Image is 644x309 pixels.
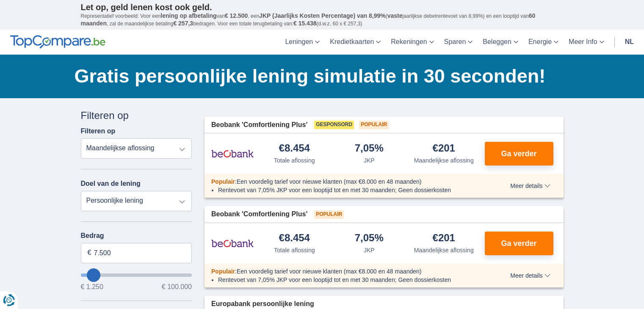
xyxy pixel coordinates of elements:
div: Maandelijkse aflossing [414,156,474,165]
span: Beobank 'Comfortlening Plus' [211,120,307,130]
li: Rentevoet van 7,05% JKP voor een looptijd tot en met 30 maanden; Geen dossierkosten [218,186,479,194]
img: TopCompare [10,35,105,49]
span: € 1.250 [81,284,103,290]
div: 7,05% [355,233,384,244]
span: Meer details [510,183,550,189]
img: product.pl.alt Beobank [211,143,254,164]
button: Ga verder [485,142,553,166]
a: Leningen [280,30,325,55]
span: € 12.500 [225,12,248,19]
div: Totale aflossing [274,246,315,254]
span: Populair [211,178,235,185]
span: € 100.000 [162,284,192,290]
div: Filteren op [81,108,192,123]
span: Gesponsord [314,121,354,129]
button: Ga verder [485,232,553,255]
span: Ga verder [501,240,536,247]
img: product.pl.alt Beobank [211,233,254,254]
span: Populair [314,210,344,219]
label: Doel van de lening [81,180,141,188]
span: Populair [211,268,235,275]
div: €201 [433,233,455,244]
a: Energie [523,30,564,55]
label: Filteren op [81,127,116,135]
div: €8.454 [279,143,310,154]
span: € 15.438 [293,20,317,27]
li: Rentevoet van 7,05% JKP voor een looptijd tot en met 30 maanden; Geen dossierkosten [218,276,479,284]
a: Kredietkaarten [325,30,386,55]
span: Populair [359,121,389,129]
span: JKP (Jaarlijks Kosten Percentage) van 8,99% [259,12,386,19]
a: Beleggen [478,30,523,55]
a: nl [620,30,639,55]
span: € 257,3 [173,20,193,27]
div: Maandelijkse aflossing [414,246,474,254]
div: Totale aflossing [274,156,315,165]
p: Let op, geld lenen kost ook geld. [81,2,564,12]
button: Meer details [504,182,556,189]
span: Een voordelig tarief voor nieuwe klanten (max €8.000 en 48 maanden) [237,268,422,275]
span: 60 maanden [81,12,536,27]
p: Representatief voorbeeld: Voor een van , een ( jaarlijkse debetrentevoet van 8,99%) en een loopti... [81,12,564,28]
span: Een voordelig tarief voor nieuwe klanten (max €8.000 en 48 maanden) [237,178,422,185]
span: Europabank persoonlijke lening [211,299,314,309]
div: : [205,267,486,276]
div: JKP [364,246,375,254]
span: Ga verder [501,150,536,157]
span: Meer details [510,273,550,279]
h1: Gratis persoonlijke lening simulatie in 30 seconden! [75,63,564,89]
label: Bedrag [81,232,192,240]
span: vaste [387,12,403,19]
button: Meer details [504,272,556,279]
div: €201 [433,143,455,154]
div: JKP [364,156,375,165]
div: 7,05% [355,143,384,154]
input: wantToBorrow [81,273,192,277]
span: lening op afbetaling [160,12,216,19]
span: € [88,248,91,258]
div: : [205,177,486,186]
div: €8.454 [279,233,310,244]
a: Meer Info [564,30,609,55]
a: Sparen [439,30,478,55]
span: Beobank 'Comfortlening Plus' [211,210,307,219]
a: Rekeningen [386,30,439,55]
